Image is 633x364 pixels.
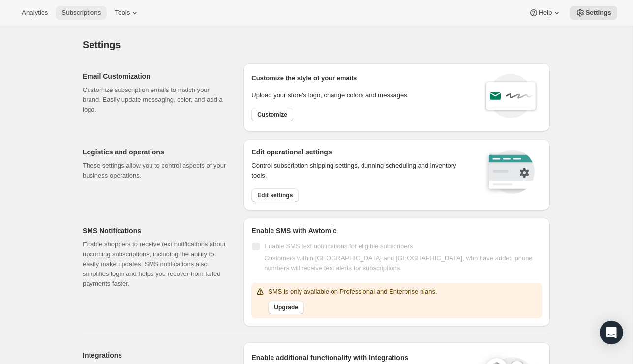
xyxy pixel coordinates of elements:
[274,303,298,311] span: Upgrade
[251,91,409,100] p: Upload your store’s logo, change colors and messages.
[61,9,101,17] span: Subscriptions
[585,9,611,17] span: Settings
[16,6,54,20] button: Analytics
[83,240,228,289] p: Enable shoppers to receive text notifications about upcoming subscriptions, including the ability...
[251,108,293,121] button: Customize
[115,9,130,17] span: Tools
[83,161,228,181] p: These settings allow you to control aspects of your business operations.
[257,111,287,119] span: Customize
[268,287,437,297] p: SMS is only available on Professional and Enterprise plans.
[251,353,476,363] h2: Enable additional functionality with Integrations
[600,321,623,344] div: Open Intercom Messenger
[251,188,299,202] button: Edit settings
[83,39,121,50] span: Settings
[264,254,532,272] span: Customers within [GEOGRAPHIC_DATA] and [GEOGRAPHIC_DATA], who have added phone numbers will recei...
[251,226,542,236] h2: Enable SMS with Awtomic
[251,147,471,157] h2: Edit operational settings
[83,226,228,236] h2: SMS Notifications
[251,73,357,83] p: Customize the style of your emails
[251,161,471,181] p: Control subscription shipping settings, dunning scheduling and inventory tools.
[268,301,304,314] button: Upgrade
[22,9,48,17] span: Analytics
[83,71,228,81] h2: Email Customization
[523,6,568,20] button: Help
[83,85,228,115] p: Customize subscription emails to match your brand. Easily update messaging, color, and add a logo.
[264,243,413,250] span: Enable SMS text notifications for eligible subscribers
[83,350,228,360] h2: Integrations
[109,6,146,20] button: Tools
[83,147,228,157] h2: Logistics and operations
[570,6,617,20] button: Settings
[56,6,107,20] button: Subscriptions
[539,9,552,17] span: Help
[257,191,293,199] span: Edit settings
